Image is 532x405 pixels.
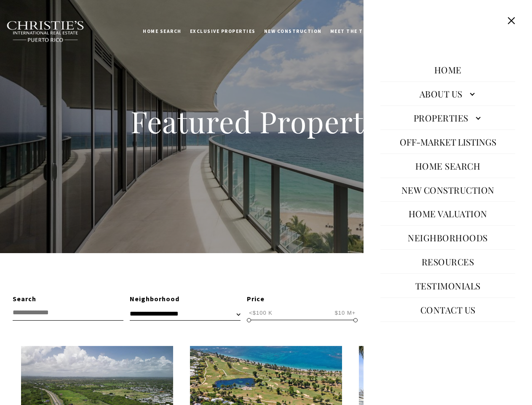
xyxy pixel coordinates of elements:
span: New Construction [264,28,322,34]
div: Neighborhood [130,294,241,305]
div: Call or text [DATE], we are here to help! [9,27,122,33]
a: About Us [380,84,515,104]
img: Christie's International Real Estate black text logo [6,21,85,43]
span: Exclusive Properties [190,28,256,34]
a: Properties [380,108,515,128]
span: I agree to be contacted by [PERSON_NAME] International Real Estate PR via text, call & email. To ... [11,52,120,68]
a: Home Search [411,156,485,176]
button: Close this option [503,13,519,29]
a: Meet the Team [326,21,379,42]
div: Do you have questions? [9,19,122,25]
div: Price [247,294,358,305]
a: Home Valuation [404,203,492,224]
a: Home [430,59,466,80]
div: Search [13,294,123,305]
a: Exclusive Properties [186,21,260,42]
a: Contact Us [416,300,480,320]
span: $10 M+ [333,309,358,317]
a: New Construction [260,21,326,42]
a: Resources [417,251,479,272]
a: New Construction [397,180,499,200]
a: Home Search [139,21,186,42]
button: Off-Market Listings [396,132,500,152]
span: [PHONE_NUMBER] [35,40,105,48]
h1: Featured Properties [77,103,456,140]
a: Neighborhoods [404,227,492,248]
span: <$100 K [247,309,275,317]
a: Testimonials [411,275,485,296]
